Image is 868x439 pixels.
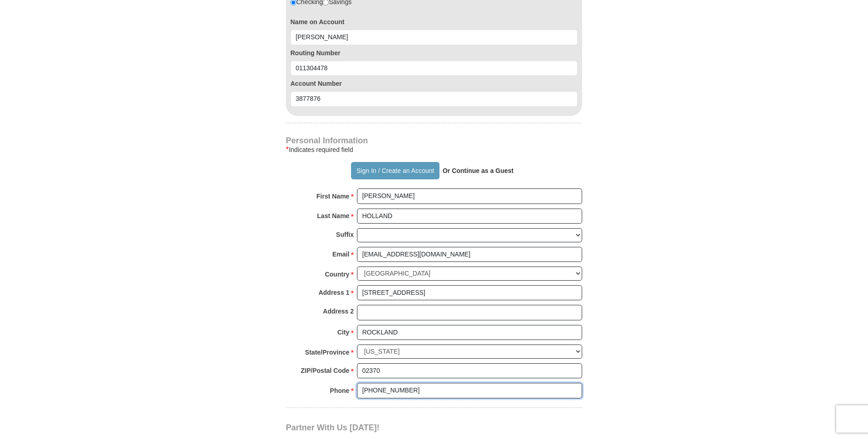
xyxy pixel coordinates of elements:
[332,248,349,261] strong: Email
[301,364,350,377] strong: ZIP/Postal Code
[337,326,349,339] strong: City
[319,286,350,299] strong: Address 1
[330,384,350,397] strong: Phone
[317,209,350,222] strong: Last Name
[290,79,578,88] label: Account Number
[286,137,582,144] h4: Personal Information
[325,268,350,281] strong: Country
[286,423,380,432] span: Partner With Us [DATE]!
[316,190,349,203] strong: First Name
[336,228,354,241] strong: Suffix
[305,346,349,359] strong: State/Province
[351,162,439,179] button: Sign In / Create an Account
[290,17,578,26] label: Name on Account
[323,305,354,318] strong: Address 2
[443,167,514,174] strong: Or Continue as a Guest
[286,144,582,155] div: Indicates required field
[290,48,578,57] label: Routing Number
